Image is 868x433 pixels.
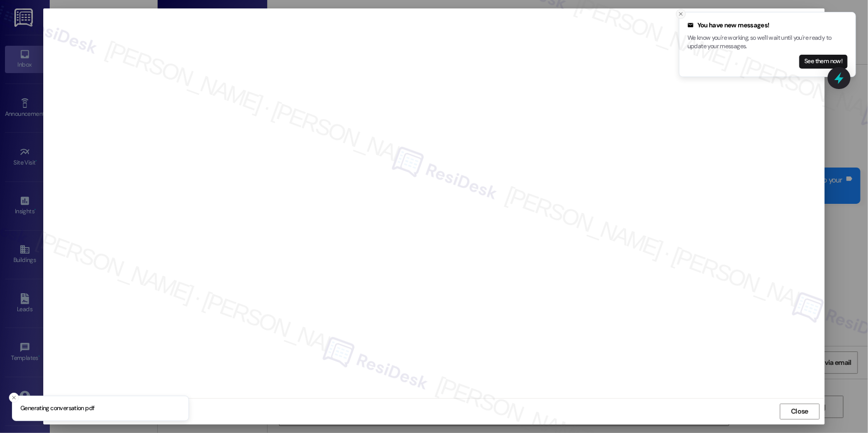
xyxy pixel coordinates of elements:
p: We know you're working, so we'll wait until you're ready to update your messages. [687,34,848,51]
span: Close [791,406,808,417]
p: Generating conversation pdf [20,404,94,413]
button: Close toast [9,393,19,403]
button: See them now! [799,55,848,69]
div: You have new messages! [687,20,848,30]
iframe: retool [48,13,820,393]
button: Close [780,404,820,420]
button: Close toast [676,9,686,19]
